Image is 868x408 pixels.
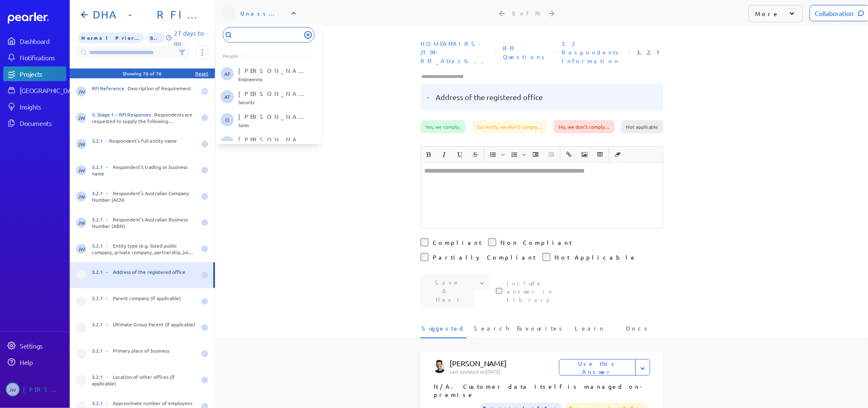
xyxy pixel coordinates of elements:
a: Help [3,355,66,369]
p: 27 days to go [174,28,208,48]
span: Document: HOMEAFFAIRS-2194-RFI_Attachment 3_RFI Response Template_RFI Response and Solution Infor... [417,36,492,68]
span: Suggested [422,324,465,337]
span: Jeremy Williams [76,139,86,149]
span: 3.2.1 [92,216,106,223]
div: Notifications [20,53,66,62]
span: People [223,52,238,59]
p: [PERSON_NAME] [238,66,306,75]
span: Jeremy Williams [76,191,86,201]
span: Jeremy Williams [76,113,86,123]
p: [PERSON_NAME] [238,135,306,144]
a: [GEOGRAPHIC_DATA] [3,83,66,98]
p: N/A. Customer data itself is managed on-premise [434,382,650,399]
span: Insert Unordered List [486,148,506,162]
span: Search [474,324,509,337]
div: Unassigned [240,9,281,17]
p: Sales [238,123,306,128]
span: Carolina Irigoyen [221,113,234,126]
span: Bold [421,148,436,162]
a: Settings [3,338,66,353]
button: Insert table [593,148,607,162]
button: Expand [635,359,650,376]
div: - Parent company (if applicable) [92,295,196,308]
span: 3.2.1 [92,242,106,249]
p: [PERSON_NAME] [450,358,571,368]
span: RFI Reference [92,85,128,91]
p: [PERSON_NAME] [238,89,306,98]
div: Documents [20,119,66,127]
button: Strike through [468,148,482,162]
span: Favourites [517,324,565,337]
a: Projects [3,66,66,81]
div: Projects [20,70,66,78]
span: Priority [78,32,144,43]
div: Insights [20,103,66,111]
div: - Address of the registered office [92,269,196,282]
button: Clear Formatting [611,148,625,162]
div: Settings [20,342,66,350]
span: Underline [452,148,467,162]
div: Help [20,358,66,366]
div: - Entity type (e.g. listed public company, private company, partnership, joint venture, consortia... [92,242,196,255]
a: JW[PERSON_NAME] [3,379,66,400]
pre: - Address of the registered office [427,91,543,104]
label: Not Applicable [555,253,637,261]
span: Learn [575,324,605,337]
input: This checkbox controls whether your answer will be included in the Answer Library for future use [496,288,503,294]
span: Jeremy Williams [76,244,86,254]
div: - Respondent’s Australian Business Number (ABN) [92,216,196,229]
label: Non Compliant [500,238,572,246]
div: - Respondent’s full entity name [92,137,196,150]
span: Increase Indent [528,148,543,162]
button: Insert Image [578,148,592,162]
img: James Layton [434,360,445,373]
button: Insert Ordered List [507,148,521,162]
div: [GEOGRAPHIC_DATA] [20,86,81,94]
button: Use this Answer [559,359,636,376]
span: Dan Kilgallon [221,136,234,149]
label: This checkbox controls whether your answer will be included in the Answer Library for future use [507,279,576,303]
button: Underline [453,148,467,162]
span: 3.2.1 [92,269,106,275]
div: - Location of other offices (if applicable) [92,374,196,387]
span: 3.2.1 [92,295,106,301]
a: Documents [3,116,66,130]
div: No, we don't comply… [554,120,614,133]
span: 3.2.1 [92,321,106,328]
label: Partially Compliant [433,253,536,261]
div: [PERSON_NAME] [23,383,64,397]
span: Insert Image [577,148,592,162]
a: Notifications [3,50,66,65]
div: Description of Requirement [92,85,196,98]
span: Jeremy Williams [6,383,20,397]
a: Insights [3,99,66,114]
span: Insert table [593,148,608,162]
p: Security [238,100,306,105]
span: Anthony Turco [221,90,234,103]
a: Dashboard [3,34,66,48]
div: - Respondent’s Australian Company Number (ACN) [92,190,196,203]
span: Docs [626,324,650,337]
div: 8 of 76 [512,9,543,17]
span: Section: 3.2 Respondents Information [559,36,626,68]
span: 3.2.1 [92,347,106,354]
span: 0% of Questions Completed [147,32,165,43]
button: Italic [437,148,451,162]
p: Last updated on [DATE] [450,368,559,375]
span: Insert Ordered List [507,148,528,162]
span: Italic [437,148,452,162]
a: Dashboard [8,12,66,24]
span: Strike through [468,148,483,162]
p: [PERSON_NAME] [238,112,306,121]
button: Increase Indent [529,148,543,162]
button: Insert link [562,148,576,162]
div: - Respondent’s trading or business name [92,164,196,177]
span: Jeremy Williams [76,87,86,96]
button: Insert Unordered List [486,148,500,162]
div: Showing 76 of 76 [123,70,162,77]
span: 3.2.1 [92,374,106,380]
span: Jeremy Williams [76,165,86,175]
label: Compliant [433,238,482,246]
span: Sheet: RFI Questions [500,41,550,64]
